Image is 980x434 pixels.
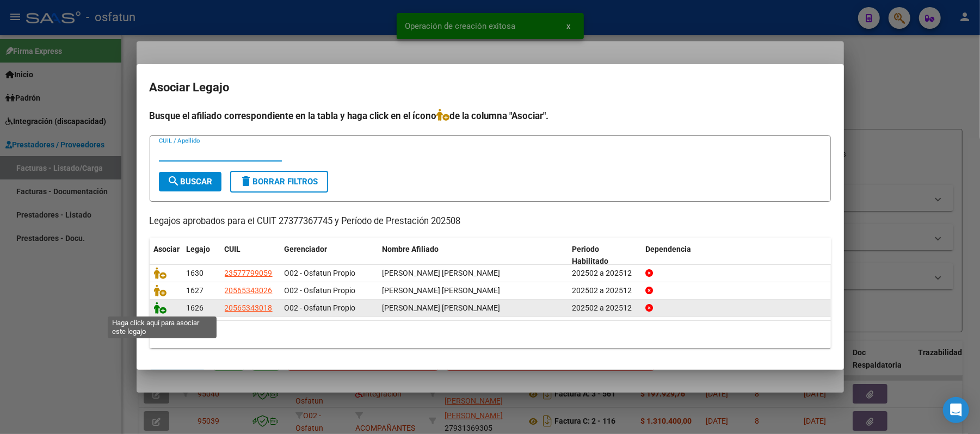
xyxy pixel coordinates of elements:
[285,269,356,277] span: O02 - Osfatun Propio
[285,303,356,312] span: O02 - Osfatun Propio
[220,238,280,274] datatable-header-cell: CUIL
[641,238,831,274] datatable-header-cell: Dependencia
[572,245,608,266] span: Periodo Habilitado
[182,238,220,274] datatable-header-cell: Legajo
[383,286,501,295] span: GOMEZ MENDEZ JUAN GENARO
[240,175,253,188] mat-icon: delete
[225,245,241,253] span: CUIL
[168,175,181,188] mat-icon: search
[230,171,328,193] button: Borrar Filtros
[150,77,831,98] h2: Asociar Legajo
[150,215,831,228] p: Legajos aprobados para el CUIT 27377367745 y Período de Prestación 202508
[285,245,328,253] span: Gerenciador
[225,286,273,295] span: 20565343026
[225,269,273,277] span: 23577799059
[187,303,204,312] span: 1626
[943,397,969,423] div: Open Intercom Messenger
[383,303,501,312] span: GOMEZ MENDEZ JUAN AMARO
[240,177,318,187] span: Borrar Filtros
[150,109,831,123] h4: Busque el afiliado correspondiente en la tabla y haga click en el ícono de la columna "Asociar".
[168,177,213,187] span: Buscar
[154,245,180,253] span: Asociar
[383,269,501,277] span: RIOS COUSELO SIMON ENRIQUE
[572,267,637,280] div: 202502 a 202512
[285,286,356,295] span: O02 - Osfatun Propio
[645,245,691,253] span: Dependencia
[280,238,378,274] datatable-header-cell: Gerenciador
[187,245,211,253] span: Legajo
[572,284,637,297] div: 202502 a 202512
[378,238,568,274] datatable-header-cell: Nombre Afiliado
[150,238,182,274] datatable-header-cell: Asociar
[225,303,273,312] span: 20565343018
[159,172,221,191] button: Buscar
[568,238,641,274] datatable-header-cell: Periodo Habilitado
[187,286,204,295] span: 1627
[150,321,831,348] div: 3 registros
[383,245,439,253] span: Nombre Afiliado
[187,269,204,277] span: 1630
[572,302,637,314] div: 202502 a 202512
